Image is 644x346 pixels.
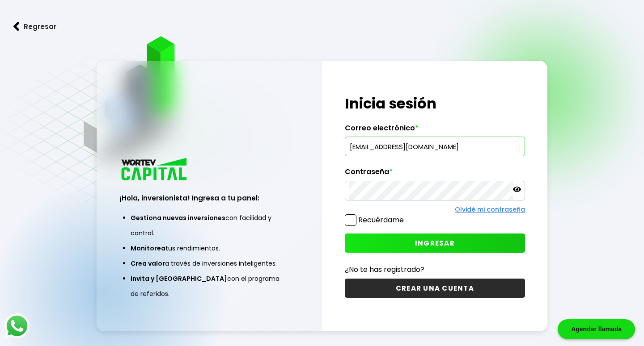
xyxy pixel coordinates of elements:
span: Gestiona nuevas inversiones [131,213,225,222]
input: hola@wortev.capital [349,137,521,156]
h1: Inicia sesión [345,93,525,114]
li: con el programa de referidos. [131,271,288,301]
label: Recuérdame [358,215,404,225]
p: ¿No te has registrado? [345,264,525,275]
button: CREAR UNA CUENTA [345,279,525,298]
label: Correo electrónico [345,124,525,137]
a: ¿No te has registrado?CREAR UNA CUENTA [345,264,525,298]
span: INGRESAR [415,238,455,248]
span: Crea valor [131,259,165,268]
li: tus rendimientos. [131,241,288,256]
span: Monitorea [131,244,165,253]
li: con facilidad y control. [131,210,288,241]
img: logo_wortev_capital [119,157,190,183]
img: flecha izquierda [13,22,20,31]
a: Olvidé mi contraseña [455,205,525,214]
div: Agendar llamada [558,319,635,339]
li: a través de inversiones inteligentes. [131,256,288,271]
img: logos_whatsapp-icon.242b2217.svg [4,313,30,338]
h3: ¡Hola, inversionista! Ingresa a tu panel: [119,193,299,203]
span: Invita y [GEOGRAPHIC_DATA] [131,274,227,283]
button: INGRESAR [345,233,525,253]
label: Contraseña [345,167,525,181]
